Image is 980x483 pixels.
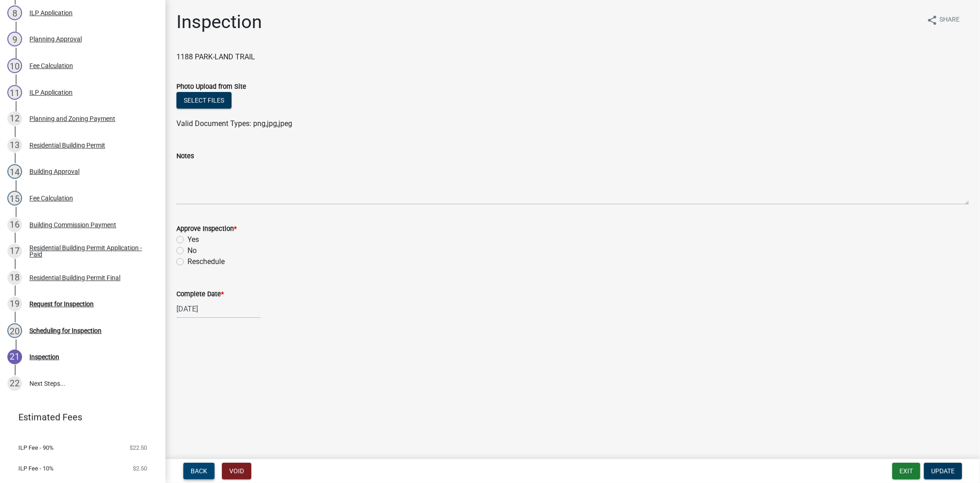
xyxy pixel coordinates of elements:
div: 11 [7,85,22,100]
div: Residential Building Permit Final [29,275,120,281]
div: 14 [7,164,22,179]
div: 17 [7,244,22,259]
button: Exit [892,463,920,479]
button: Void [222,463,251,479]
button: Update [924,463,962,479]
span: ILP Fee - 90% [18,445,54,451]
div: 22 [7,376,22,391]
span: $22.50 [130,445,147,451]
div: Residential Building Permit Application - Paid [29,245,151,258]
div: Fee Calculation [29,63,73,69]
label: Approve Inspection [176,226,237,232]
div: Request for Inspection [29,301,94,307]
span: Valid Document Types: png,jpg,jpeg [176,119,292,128]
div: 12 [7,111,22,126]
div: Fee Calculation [29,195,73,201]
label: Notes [176,153,194,160]
h1: Inspection [176,11,262,33]
div: 13 [7,138,22,153]
div: ILP Application [29,89,73,96]
p: 1188 PARK-LAND TRAIL [176,52,969,63]
div: 9 [7,32,22,46]
div: 15 [7,191,22,206]
div: 8 [7,6,22,20]
label: Reschedule [187,256,225,267]
input: mm/dd/yyyy [176,299,261,318]
div: 16 [7,218,22,232]
div: 10 [7,58,22,73]
button: shareShare [919,11,967,29]
span: Back [191,467,207,475]
div: Scheduling for Inspection [29,328,102,334]
span: ILP Fee - 10% [18,466,54,471]
div: 18 [7,270,22,285]
button: Back [183,463,215,479]
div: 21 [7,350,22,364]
label: Photo Upload from Site [176,84,246,90]
i: share [927,15,938,26]
span: Update [931,467,955,475]
button: Select files [176,92,232,109]
div: 20 [7,323,22,338]
a: Estimated Fees [7,408,151,426]
span: Share [940,15,960,26]
div: ILP Application [29,10,73,16]
span: $2.50 [133,466,147,471]
div: Inspection [29,354,59,360]
div: 19 [7,297,22,311]
div: Planning Approval [29,36,82,42]
div: Building Commission Payment [29,222,116,228]
div: Building Approval [29,168,79,175]
label: No [187,245,197,256]
label: Complete Date [176,291,224,298]
div: Residential Building Permit [29,142,105,149]
div: Planning and Zoning Payment [29,115,115,122]
label: Yes [187,234,199,245]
